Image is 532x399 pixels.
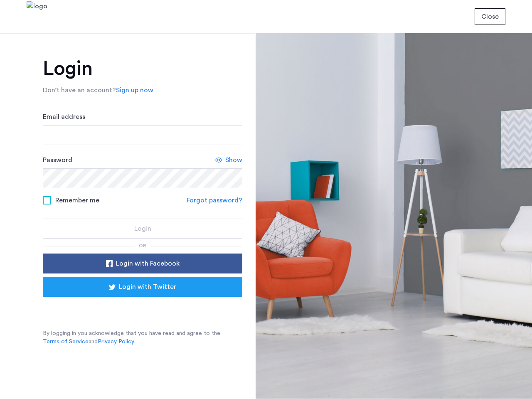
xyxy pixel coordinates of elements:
[27,1,47,32] img: logo
[98,337,134,346] a: Privacy Policy
[116,259,180,268] span: Login with Facebook
[225,155,242,165] span: Show
[475,8,505,25] button: button
[43,87,116,94] span: Don’t have an account?
[43,112,85,122] label: Email address
[187,195,242,205] a: Forgot password?
[139,243,146,248] span: or
[43,254,242,273] button: button
[116,85,153,95] a: Sign up now
[55,195,99,205] span: Remember me
[119,282,176,292] span: Login with Twitter
[43,219,242,239] button: button
[43,337,89,346] a: Terms of Service
[43,59,242,79] h1: Login
[43,155,72,165] label: Password
[134,224,151,234] span: Login
[43,329,242,346] p: By logging in you acknowledge that you have read and agree to the and .
[481,12,499,22] span: Close
[43,277,242,297] button: button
